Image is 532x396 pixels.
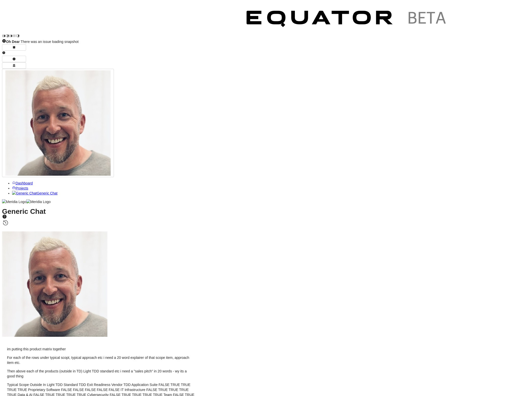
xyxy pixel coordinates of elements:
img: Profile Icon [5,70,111,176]
p: For each of the rows under typical scopt, typical approach etc i need a 20 word explairer of that... [7,355,195,365]
p: Then above each of the products (outside in TD) Light TDD standard etc i need a "sales pitch" in ... [7,369,195,379]
a: Generic ChatGeneric Chat [12,191,57,195]
span: Generic Chat [37,191,57,195]
span: Dashboard [16,181,33,185]
a: Dashboard [12,181,33,185]
img: Customer Logo [20,2,238,38]
p: im putting this product matrix together [7,347,195,352]
span: Projects [16,186,28,190]
strong: Oh Dear [6,40,20,44]
img: Generic Chat [12,191,37,196]
img: Meridia Logo [26,199,51,204]
a: Projects [12,186,28,190]
img: Profile Icon [2,231,107,337]
img: Meridia Logo [2,199,26,204]
h1: Generic Chat [2,209,530,227]
img: Customer Logo [238,2,456,38]
div: Scott Mackay [2,231,530,338]
span: There was an issue loading snapshot [6,40,79,44]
